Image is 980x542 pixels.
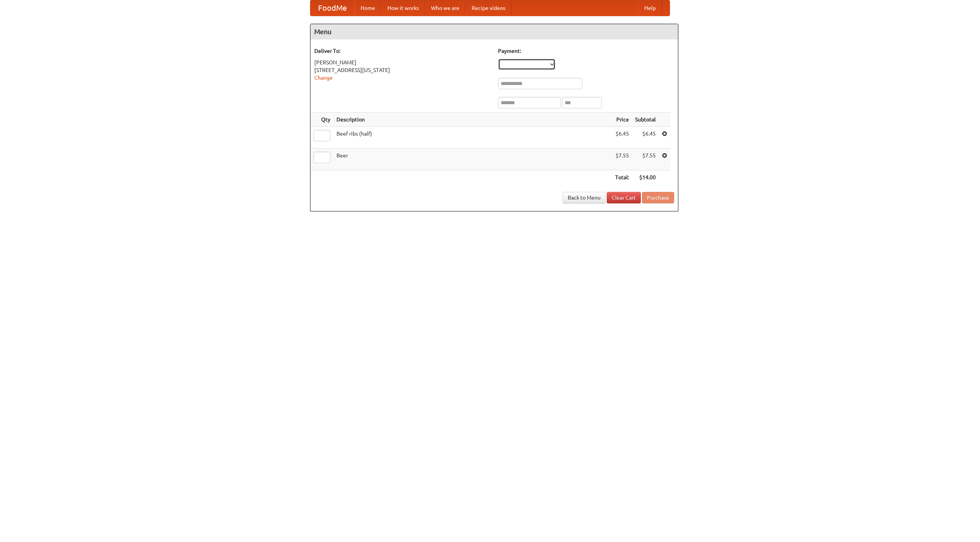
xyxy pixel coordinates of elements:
[314,66,490,74] div: [STREET_ADDRESS][US_STATE]
[642,192,674,203] button: Purchase
[354,0,381,16] a: Home
[607,192,641,203] a: Clear Cart
[632,149,659,170] td: $7.55
[465,0,511,16] a: Recipe videos
[314,47,490,55] h5: Deliver To:
[425,0,465,16] a: Who we are
[632,127,659,149] td: $6.45
[314,75,333,81] a: Change
[612,127,632,149] td: $6.45
[310,24,678,39] h4: Menu
[498,47,674,55] h5: Payment:
[612,149,632,170] td: $7.55
[333,127,612,149] td: Beef ribs (half)
[310,113,333,127] th: Qty
[638,0,662,16] a: Help
[563,192,606,203] a: Back to Menu
[381,0,425,16] a: How it works
[333,149,612,170] td: Beer
[314,59,490,66] div: [PERSON_NAME]
[632,170,659,185] th: $14.00
[333,113,612,127] th: Description
[632,113,659,127] th: Subtotal
[310,0,354,16] a: FoodMe
[612,113,632,127] th: Price
[612,170,632,185] th: Total:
